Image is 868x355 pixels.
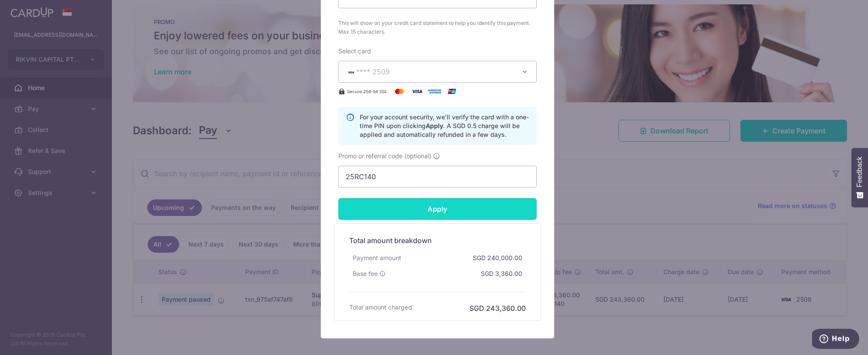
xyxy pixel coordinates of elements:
[338,19,537,36] span: This will show on your credit card statement to help you identify this payment. Max 15 characters.
[851,148,868,207] button: Feedback - Show survey
[812,329,859,351] iframe: Opens a widget where you can find more information
[349,250,405,266] div: Payment amount
[469,250,526,266] div: SGD 240,000.00
[338,152,431,160] span: Promo or referral code (optional)
[408,86,426,97] img: Visa
[349,235,526,246] h5: Total amount breakdown
[347,88,387,95] span: Secure 256-bit SSL
[349,303,412,312] h6: Total amount charged
[338,198,537,220] input: Apply
[360,113,529,139] p: For your account security, we’ll verify the card with a one-time PIN upon clicking . A SGD 0.5 ch...
[426,86,443,97] img: American Express
[338,47,371,56] label: Select card
[856,157,864,187] span: Feedback
[353,269,378,278] span: Base fee
[443,86,461,97] img: UnionPay
[391,86,408,97] img: Mastercard
[477,266,526,282] div: SGD 3,360.00
[426,122,443,129] b: Apply
[346,69,356,75] img: VISA
[469,303,526,313] h6: SGD 243,360.00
